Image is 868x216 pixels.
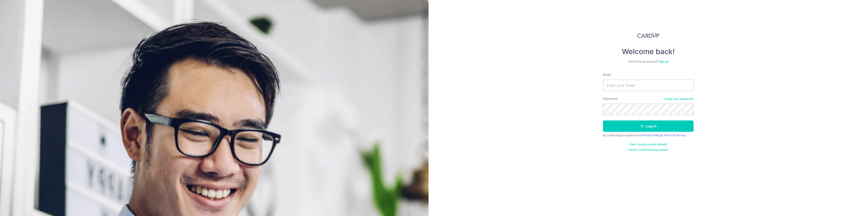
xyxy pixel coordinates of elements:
[603,134,694,137] div: By continuing you agree to our &
[603,60,694,63] div: Don’t have an account?
[637,33,659,38] img: CardUp Logo
[603,72,611,77] label: Email
[663,134,686,137] a: Terms Of Service
[659,60,668,63] a: Sign up
[603,120,694,132] button: Log in
[664,97,694,101] a: Forgot your password?
[603,96,617,101] label: Password
[643,134,661,137] a: Privacy Policy
[628,148,668,152] a: Haven't confirmed your email?
[603,47,694,56] h4: Welcome back!
[603,80,694,91] input: Enter your Email
[629,143,667,146] a: Didn't receive unlock details?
